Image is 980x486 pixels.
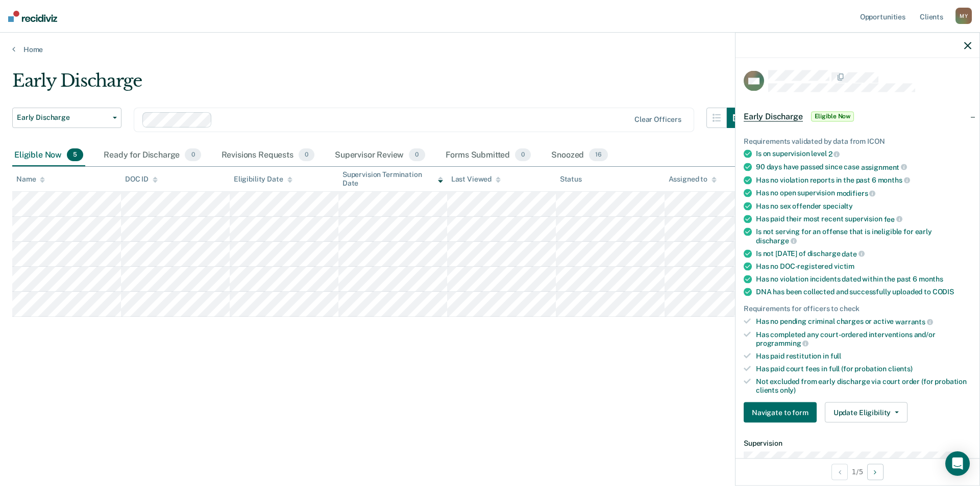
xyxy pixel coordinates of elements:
div: Eligible Now [12,144,85,167]
div: Has no violation reports in the past 6 [756,175,971,185]
div: Has no open supervision [756,189,971,198]
div: M Y [955,8,972,24]
div: Has no sex offender [756,201,971,210]
div: Has paid court fees in full (for probation [756,364,971,373]
a: Home [12,45,968,54]
span: 0 [409,148,425,162]
span: only) [780,386,796,394]
div: Last Viewed [451,175,501,184]
span: programming [756,339,808,347]
span: specialty [823,201,853,210]
span: full [830,352,841,360]
div: Requirements validated by data from ICON [744,137,971,145]
span: warrants [895,317,933,325]
span: victim [834,262,854,270]
span: modifiers [837,189,876,197]
div: Has completed any court-ordered interventions and/or [756,330,971,347]
div: Supervisor Review [333,144,427,167]
span: months [878,176,910,184]
span: Eligible Now [811,111,854,121]
div: Has no violation incidents dated within the past 6 [756,275,971,284]
div: Snoozed [549,144,610,167]
div: 1 / 5 [736,458,979,485]
div: Is not serving for an offense that is ineligible for early [756,227,971,245]
dt: Supervision [744,439,971,448]
div: Is on supervision level [756,149,971,159]
span: 0 [185,148,201,162]
div: Status [560,175,582,184]
span: months [919,275,943,283]
div: Requirements for officers to check [744,304,971,313]
span: clients) [888,364,913,372]
div: Early Discharge [12,70,747,99]
button: Next Opportunity [867,464,884,480]
img: Recidiviz [8,11,57,22]
span: CODIS [933,288,954,296]
div: Has no DOC-registered [756,262,971,271]
div: DOC ID [125,175,158,184]
div: Assigned to [669,175,717,184]
div: Is not [DATE] of discharge [756,249,971,258]
button: Navigate to form [744,402,817,423]
div: Supervision Termination Date [342,170,443,188]
div: Eligibility Date [234,175,292,184]
span: discharge [756,236,797,244]
div: Revisions Requests [219,144,316,167]
div: Ready for Discharge [102,144,203,167]
div: Forms Submitted [444,144,533,167]
span: 0 [299,148,314,162]
span: assignment [861,163,907,171]
a: Navigate to form link [744,402,821,423]
div: Has no pending criminal charges or active [756,317,971,326]
div: Name [16,175,45,184]
span: Early Discharge [17,113,109,122]
button: Previous Opportunity [831,464,848,480]
div: Has paid their most recent supervision [756,214,971,223]
span: date [842,249,864,258]
div: 90 days have passed since case [756,162,971,171]
span: 0 [515,148,531,162]
span: 2 [828,150,840,158]
div: Early DischargeEligible Now [736,100,979,133]
div: Not excluded from early discharge via court order (for probation clients [756,377,971,394]
span: 16 [589,148,608,162]
span: Early Discharge [744,111,803,121]
div: Has paid restitution in [756,352,971,361]
span: 5 [67,148,83,162]
div: Open Intercom Messenger [945,451,970,476]
span: fee [884,215,902,223]
div: DNA has been collected and successfully uploaded to [756,288,971,296]
button: Update Eligibility [825,402,908,423]
div: Clear officers [634,115,681,124]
